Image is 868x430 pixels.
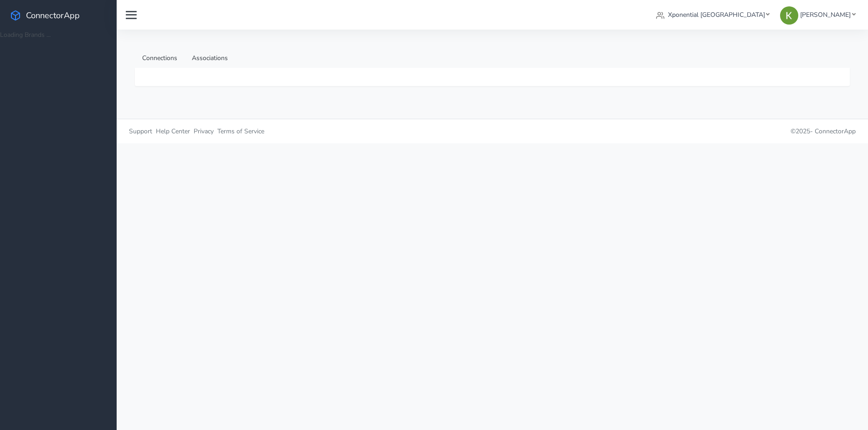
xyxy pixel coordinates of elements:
[194,127,214,136] span: Privacy
[26,10,80,21] span: ConnectorApp
[800,10,851,19] span: [PERSON_NAME]
[129,127,152,136] span: Support
[652,6,773,23] a: Xponential [GEOGRAPHIC_DATA]
[815,127,856,136] span: ConnectorApp
[668,10,765,19] span: Xponential [GEOGRAPHIC_DATA]
[776,6,859,23] a: [PERSON_NAME]
[156,127,190,136] span: Help Center
[185,48,235,68] a: Associations
[499,126,856,136] p: © 2025 -
[780,6,798,25] img: Kristine Lee
[217,127,264,136] span: Terms of Service
[135,48,185,68] a: Connections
